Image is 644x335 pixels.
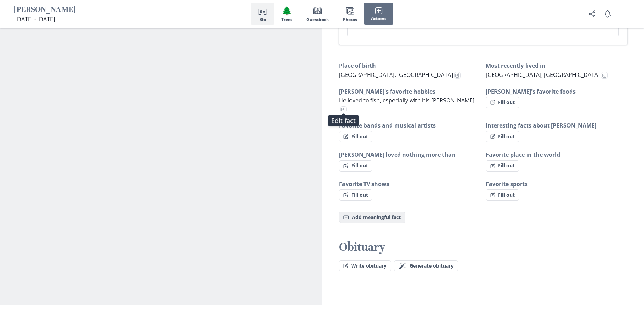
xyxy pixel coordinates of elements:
[339,87,480,96] h3: [PERSON_NAME]'s favorite hobbies
[394,260,458,271] button: Generate obituary
[14,5,76,15] h1: [PERSON_NAME]
[282,6,292,16] span: Tree
[585,7,599,21] button: Share Obituary
[340,106,347,113] button: Edit fact
[486,121,627,130] h3: Interesting facts about [PERSON_NAME]
[343,17,357,22] span: Photos
[339,96,476,104] span: He loved to fish, especially with his [PERSON_NAME].
[339,180,480,188] h3: Favorite TV shows
[251,3,274,25] button: Bio
[299,3,336,25] button: Guestbook
[306,17,329,22] span: Guestbook
[454,72,461,79] button: Edit fact
[486,131,519,142] button: Fill out
[339,61,480,70] h3: Place of birth
[339,260,391,271] button: Write obituary
[486,87,627,96] h3: [PERSON_NAME]'s favorite foods
[15,15,55,23] span: [DATE] - [DATE]
[274,3,299,25] button: Trees
[486,61,627,70] h3: Most recently lived in
[339,131,372,142] button: Fill out
[339,121,480,130] h3: Favorite bands and musical artists
[486,97,519,108] button: Fill out
[336,3,364,25] button: Photos
[339,151,480,159] h3: [PERSON_NAME] loved nothing more than
[486,189,519,201] button: Fill out
[364,3,393,25] button: Actions
[601,7,615,21] button: Notifications
[259,17,266,22] span: Bio
[371,16,386,21] span: Actions
[486,71,600,79] span: [GEOGRAPHIC_DATA], [GEOGRAPHIC_DATA]
[616,7,630,21] button: user menu
[339,71,453,79] span: [GEOGRAPHIC_DATA], [GEOGRAPHIC_DATA]
[339,160,372,172] button: Fill out
[486,160,519,172] button: Fill out
[486,151,627,159] h3: Favorite place in the world
[601,72,608,79] button: Edit fact
[281,17,292,22] span: Trees
[410,263,454,269] span: Generate obituary
[486,180,627,188] h3: Favorite sports
[339,189,372,201] button: Fill out
[339,212,405,223] button: Add meaningful fact
[339,240,628,255] h2: Obituary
